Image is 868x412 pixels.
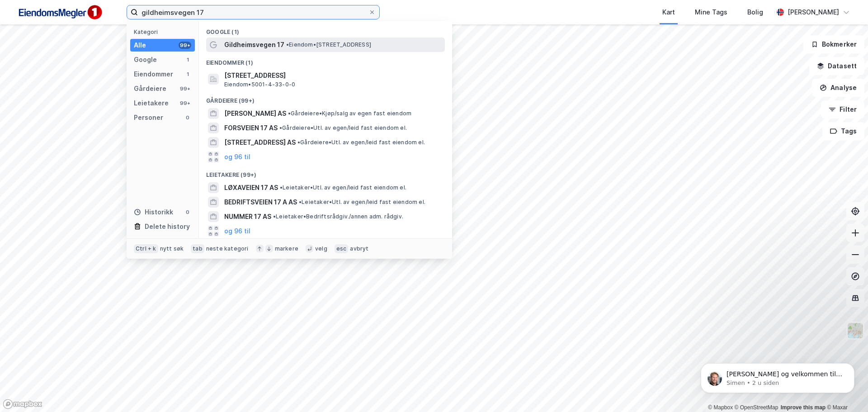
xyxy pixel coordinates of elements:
[224,108,286,119] span: [PERSON_NAME] AS
[224,182,278,193] span: LØXAVEIEN 17 AS
[297,139,300,146] span: •
[39,35,156,43] p: Message from Simen, sent 2 u siden
[224,81,295,88] span: Eiendom • 5001-4-33-0-0
[335,244,349,253] div: esc
[708,404,733,411] a: Mapbox
[179,42,191,49] div: 99+
[788,7,839,18] div: [PERSON_NAME]
[275,245,298,252] div: markere
[288,110,291,117] span: •
[134,98,169,109] div: Leietakere
[286,41,371,48] span: Eiendom • [STREET_ADDRESS]
[134,83,166,94] div: Gårdeiere
[179,99,191,107] div: 99+
[279,124,407,132] span: Gårdeiere • Utl. av egen/leid fast eiendom el.
[224,39,284,50] span: Gildheimsvegen 17
[821,100,864,118] button: Filter
[160,245,184,252] div: nytt søk
[199,21,452,38] div: Google (1)
[134,112,163,123] div: Personer
[286,41,289,48] span: •
[224,211,271,222] span: NUMMER 17 AS
[687,344,868,407] iframe: Intercom notifications melding
[184,71,191,78] div: 1
[224,197,297,208] span: BEDRIFTSVEIEN 17 A AS
[39,26,155,70] span: [PERSON_NAME] og velkommen til Newsec Maps, [PERSON_NAME] det er du lurer på så er det bare å ta ...
[134,54,157,65] div: Google
[199,52,452,68] div: Eiendommer (1)
[280,184,283,191] span: •
[199,164,452,180] div: Leietakere (99+)
[273,213,276,220] span: •
[191,244,204,253] div: tab
[134,40,146,51] div: Alle
[273,213,403,220] span: Leietaker • Bedriftsrådgiv./annen adm. rådgiv.
[224,137,296,148] span: [STREET_ADDRESS] AS
[747,7,763,18] div: Bolig
[822,122,864,140] button: Tags
[812,79,864,97] button: Analyse
[847,322,864,339] img: Z
[224,226,250,237] button: og 96 til
[350,245,368,252] div: avbryt
[803,35,864,53] button: Bokmerker
[781,404,826,411] a: Improve this map
[179,85,191,92] div: 99+
[138,5,368,19] input: Søk på adresse, matrikkel, gårdeiere, leietakere eller personer
[134,207,173,218] div: Historikk
[315,245,327,252] div: velg
[662,7,675,18] div: Kart
[184,114,191,121] div: 0
[134,28,195,35] div: Kategori
[297,139,425,146] span: Gårdeiere • Utl. av egen/leid fast eiendom el.
[695,7,727,18] div: Mine Tags
[224,152,250,162] button: og 96 til
[280,184,406,191] span: Leietaker • Utl. av egen/leid fast eiendom el.
[206,245,249,252] div: neste kategori
[134,244,158,253] div: Ctrl + k
[809,57,864,75] button: Datasett
[145,221,190,232] div: Delete history
[14,2,105,23] img: F4PB6Px+NJ5v8B7XTbfpPpyloAAAAASUVORK5CYII=
[184,56,191,63] div: 1
[199,90,452,106] div: Gårdeiere (99+)
[288,110,411,117] span: Gårdeiere • Kjøp/salg av egen fast eiendom
[224,70,441,81] span: [STREET_ADDRESS]
[3,399,42,409] a: Mapbox homepage
[184,208,191,216] div: 0
[735,404,778,411] a: OpenStreetMap
[279,124,282,131] span: •
[299,199,425,206] span: Leietaker • Utl. av egen/leid fast eiendom el.
[134,69,173,80] div: Eiendommer
[224,123,278,133] span: FORSVEIEN 17 AS
[299,199,302,205] span: •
